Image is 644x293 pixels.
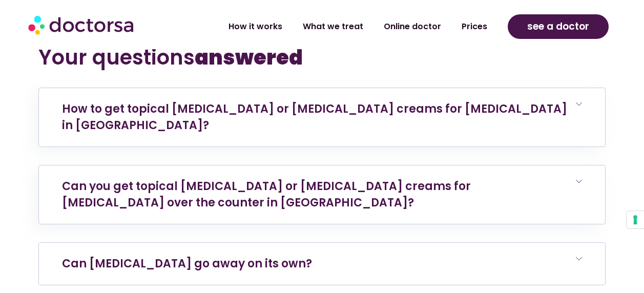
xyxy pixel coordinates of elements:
[39,88,605,146] h6: How to get topical [MEDICAL_DATA] or [MEDICAL_DATA] creams for [MEDICAL_DATA] in [GEOGRAPHIC_DATA]?
[527,18,589,35] span: see a doctor
[39,165,605,224] h6: Can you get topical [MEDICAL_DATA] or [MEDICAL_DATA] creams for [MEDICAL_DATA] over the counter i...
[451,15,497,38] a: Prices
[218,15,293,38] a: How it works
[62,178,471,211] a: Can you get topical [MEDICAL_DATA] or [MEDICAL_DATA] creams for [MEDICAL_DATA] over the counter i...
[39,243,605,285] h6: Can [MEDICAL_DATA] go away on its own?
[38,45,605,70] h2: Your questions
[508,14,609,39] a: see a doctor
[173,15,497,38] nav: Menu
[627,211,644,228] button: Your consent preferences for tracking technologies
[373,15,451,38] a: Online doctor
[62,101,567,133] a: How to get topical [MEDICAL_DATA] or [MEDICAL_DATA] creams for [MEDICAL_DATA] in [GEOGRAPHIC_DATA]?
[62,256,312,271] a: Can [MEDICAL_DATA] go away on its own?
[195,43,303,72] b: answered
[293,15,373,38] a: What we treat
